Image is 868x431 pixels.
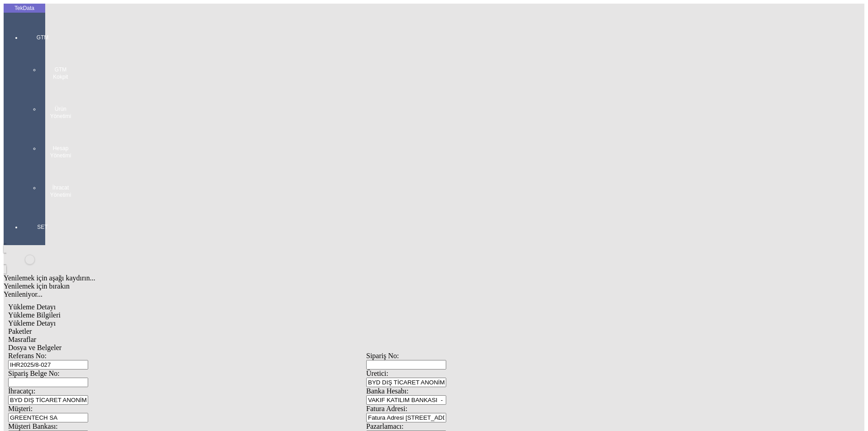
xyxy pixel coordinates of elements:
[8,336,36,343] span: Masraflar
[47,145,74,159] span: Hesap Yönetimi
[366,405,407,412] span: Fatura Adresi:
[8,311,61,319] span: Yükleme Bilgileri
[8,344,61,351] span: Dosya ve Belgeler
[8,422,58,430] span: Müşteri Bankası:
[4,282,729,290] div: Yenilemek için bırakın
[4,5,45,12] div: TekData
[366,387,409,395] span: Banka Hesabı:
[366,369,388,377] span: Üretici:
[366,422,404,430] span: Pazarlamacı:
[8,369,60,377] span: Sipariş Belge No:
[47,66,74,81] span: GTM Kokpit
[8,405,33,412] span: Müşteri:
[4,290,729,298] div: Yenileniyor...
[8,352,47,360] span: Referans No:
[47,184,74,199] span: İhracat Yönetimi
[4,274,729,282] div: Yenilemek için aşağı kaydırın...
[8,387,35,395] span: İhracatçı:
[8,303,56,311] span: Yükleme Detayı
[47,105,74,120] span: Ürün Yönetimi
[8,319,56,327] span: Yükleme Detayı
[29,34,56,41] span: GTM
[366,352,399,360] span: Sipariş No:
[8,327,32,335] span: Paketler
[29,223,56,231] span: SET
